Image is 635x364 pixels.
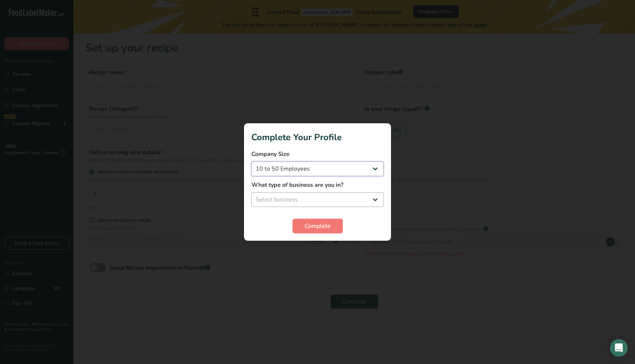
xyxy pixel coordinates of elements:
h1: Complete Your Profile [251,131,384,144]
span: Complete [305,222,331,230]
label: Company Size [251,150,384,159]
button: Complete [293,219,343,233]
div: Open Intercom Messenger [610,339,628,357]
label: What type of business are you in? [251,181,384,189]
